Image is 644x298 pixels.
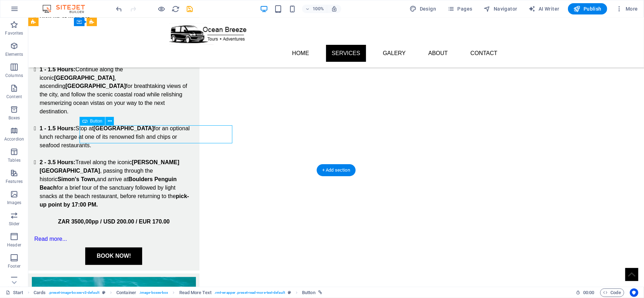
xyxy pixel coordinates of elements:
button: Pages [445,3,475,14]
span: Code [603,288,621,297]
div: Design (Ctrl+Alt+Y) [407,3,439,14]
button: Design [407,3,439,14]
p: Footer [8,263,21,269]
p: Elements [5,52,23,57]
span: . rmt-wrapper .preset-read-more-text-default [214,288,285,297]
span: . preset-image-boxes-v3-default [48,288,99,297]
a: Click to cancel selection. Double-click to open Pages [6,288,23,297]
p: Columns [5,73,23,78]
p: Boxes [8,115,20,121]
span: Click to select. Double-click to edit [179,288,211,297]
span: : [588,290,589,295]
span: 00 00 [583,288,594,297]
span: Publish [574,5,602,12]
button: Code [600,288,624,297]
i: Save (Ctrl+S) [186,5,194,13]
span: Click to select. Double-click to edit [34,288,46,297]
i: This element is linked [318,291,322,294]
button: Usercentrics [630,288,638,297]
span: . image-boxes-box [139,288,168,297]
p: Slider [9,221,20,227]
p: Accordion [4,136,24,142]
h6: 100% [313,5,324,13]
p: Tables [8,157,21,163]
button: reload [172,5,180,13]
span: AI Writer [529,5,559,12]
span: Navigator [484,5,517,12]
img: Editor Logo [41,5,94,13]
span: Design [410,5,436,12]
span: Click to select. Double-click to edit [302,288,315,297]
i: This element is a customizable preset [102,291,105,294]
button: More [613,3,641,14]
div: + Add section [317,164,356,176]
button: Click here to leave preview mode and continue editing [157,5,166,13]
i: Reload page [172,5,180,13]
p: Header [7,242,21,248]
button: AI Writer [526,3,562,14]
h6: Session time [576,288,594,297]
i: Undo: Change text (Ctrl+Z) [115,5,123,13]
button: Navigator [481,3,520,14]
button: 100% [302,5,327,13]
span: Click to select. Double-click to edit [116,288,136,297]
button: Publish [568,3,607,14]
span: More [616,5,638,12]
p: Content [6,94,22,100]
button: undo [115,5,123,13]
i: This element is a customizable preset [288,291,291,294]
nav: breadcrumb [34,288,322,297]
p: Images [7,200,22,205]
span: Button [90,119,103,123]
button: save [186,5,194,13]
p: Favorites [5,30,23,36]
p: Features [6,179,23,184]
i: On resize automatically adjust zoom level to fit chosen device. [331,6,337,12]
span: Pages [447,5,472,12]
